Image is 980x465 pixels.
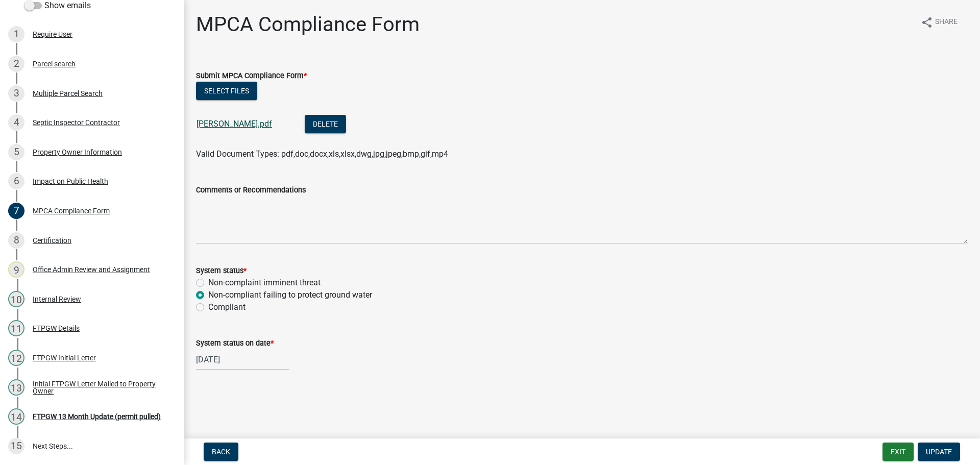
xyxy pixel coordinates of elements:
button: shareShare [913,12,966,32]
div: Initial FTPGW Letter Mailed to Property Owner [33,380,167,395]
div: 12 [8,350,24,366]
div: FTPGW Details [33,325,80,332]
span: Valid Document Types: pdf,doc,docx,xls,xlsx,dwg,jpg,jpeg,bmp,gif,mp4 [196,149,448,159]
div: Certification [33,237,71,244]
label: Non-complaint imminent threat [208,277,321,289]
i: share [921,16,933,29]
div: Multiple Parcel Search [33,90,103,97]
div: 2 [8,56,24,72]
h1: MPCA Compliance Form [196,12,420,37]
span: Update [926,448,952,456]
span: Share [935,16,958,29]
div: Parcel search [33,60,76,67]
div: Require User [33,31,72,38]
wm-modal-confirm: Delete Document [305,120,346,130]
div: 8 [8,232,24,249]
label: System status [196,267,247,275]
label: Submit MPCA Compliance Form [196,72,307,80]
label: Compliant [208,301,246,313]
a: [PERSON_NAME].pdf [197,119,272,129]
label: Non-compliant failing to protect ground water [208,289,372,301]
button: Delete [305,115,346,133]
div: Impact on Public Health [33,178,108,185]
div: 5 [8,144,24,160]
input: mm/dd/yyyy [196,349,289,370]
div: Internal Review [33,296,81,303]
div: FTPGW 13 Month Update (permit pulled) [33,413,161,420]
div: 11 [8,320,24,336]
div: 14 [8,408,24,425]
label: Comments or Recommendations [196,187,306,194]
div: 7 [8,203,24,219]
div: MPCA Compliance Form [33,207,110,214]
div: Septic Inspector Contractor [33,119,120,126]
button: Select files [196,82,257,100]
div: 6 [8,173,24,189]
div: 4 [8,114,24,131]
div: 15 [8,438,24,454]
label: System status on date [196,340,274,347]
div: 9 [8,261,24,278]
div: Office Admin Review and Assignment [33,266,150,273]
div: Property Owner Information [33,149,122,156]
div: 13 [8,379,24,396]
div: 1 [8,26,24,42]
button: Update [918,443,960,461]
button: Back [204,443,238,461]
div: FTPGW Initial Letter [33,354,96,361]
div: 10 [8,291,24,307]
button: Exit [883,443,914,461]
span: Back [212,448,230,456]
div: 3 [8,85,24,102]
